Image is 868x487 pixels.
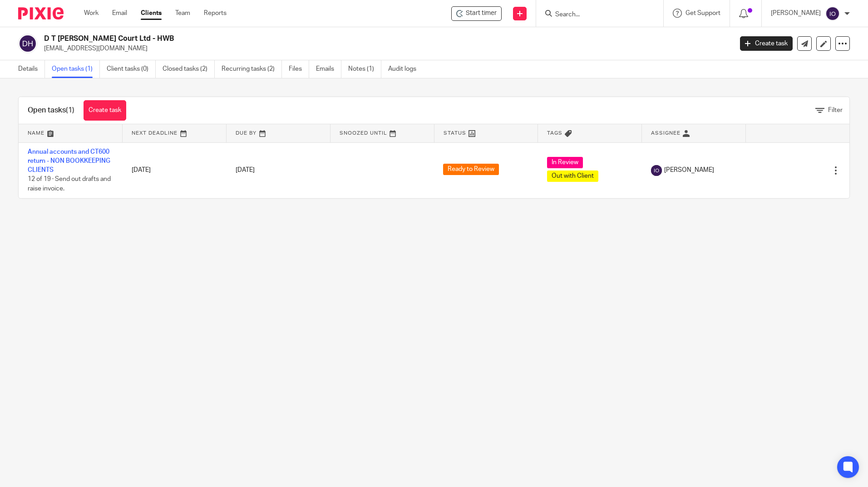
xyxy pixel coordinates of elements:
[18,34,37,53] img: svg%3E
[443,164,499,175] span: Ready to Review
[828,107,843,113] span: Filter
[28,176,111,192] span: 12 of 19 · Send out drafts and raise invoice.
[316,60,341,78] a: Emails
[664,166,714,175] span: [PERSON_NAME]
[348,60,381,78] a: Notes (1)
[547,131,562,136] span: Tags
[52,60,100,78] a: Open tasks (1)
[340,131,387,136] span: Snoozed Until
[554,11,636,19] input: Search
[651,165,662,176] img: svg%3E
[444,131,466,136] span: Status
[289,60,309,78] a: Files
[222,60,282,78] a: Recurring tasks (2)
[825,6,840,21] img: svg%3E
[66,107,74,114] span: (1)
[771,9,821,18] p: [PERSON_NAME]
[44,34,590,44] h2: D T [PERSON_NAME] Court Ltd - HWB
[547,170,598,182] span: Out with Client
[28,149,110,174] a: Annual accounts and CT600 return - NON BOOKKEEPING CLIENTS
[204,9,227,18] a: Reports
[547,157,583,168] span: In Review
[686,10,720,16] span: Get Support
[451,6,502,21] div: D T Lisa Court Ltd - HWB
[112,9,127,18] a: Email
[175,9,190,18] a: Team
[466,9,497,18] span: Start timer
[28,106,74,115] h1: Open tasks
[84,100,126,121] a: Create task
[163,60,215,78] a: Closed tasks (2)
[18,60,45,78] a: Details
[123,142,227,198] td: [DATE]
[44,44,726,53] p: [EMAIL_ADDRESS][DOMAIN_NAME]
[141,9,162,18] a: Clients
[107,60,156,78] a: Client tasks (0)
[84,9,99,18] a: Work
[18,7,64,19] img: Pixie
[388,60,423,78] a: Audit logs
[236,167,255,173] span: [DATE]
[740,36,793,51] a: Create task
